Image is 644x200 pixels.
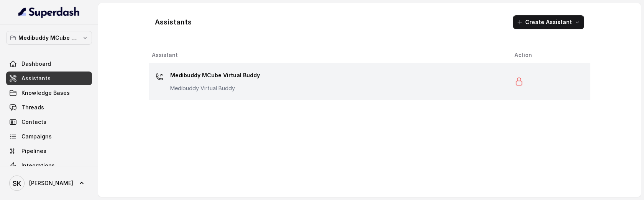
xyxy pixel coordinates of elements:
text: SK [13,179,21,187]
span: Dashboard [21,60,51,68]
th: Assistant [149,47,508,63]
a: Contacts [6,115,92,129]
a: Pipelines [6,144,92,158]
span: Pipelines [21,147,46,155]
a: Integrations [6,159,92,172]
a: Threads [6,101,92,114]
span: [PERSON_NAME] [29,179,73,187]
p: Medibuddy Virtual Buddy [170,85,260,92]
a: Knowledge Bases [6,86,92,100]
span: Assistants [21,75,51,82]
p: Medibuddy MCube Virtual Buddy [170,69,260,81]
span: Campaigns [21,133,52,140]
a: [PERSON_NAME] [6,172,92,194]
th: Action [508,47,590,63]
a: Campaigns [6,130,92,143]
a: Assistants [6,72,92,85]
h1: Assistants [155,16,192,28]
a: Dashboard [6,57,92,71]
span: Threads [21,104,44,111]
img: light.svg [18,6,80,18]
button: Medibuddy MCube Workspace [6,31,92,45]
span: Knowledge Bases [21,89,70,97]
button: Create Assistant [513,15,584,29]
p: Medibuddy MCube Workspace [18,33,80,42]
span: Contacts [21,118,46,126]
span: Integrations [21,162,55,169]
